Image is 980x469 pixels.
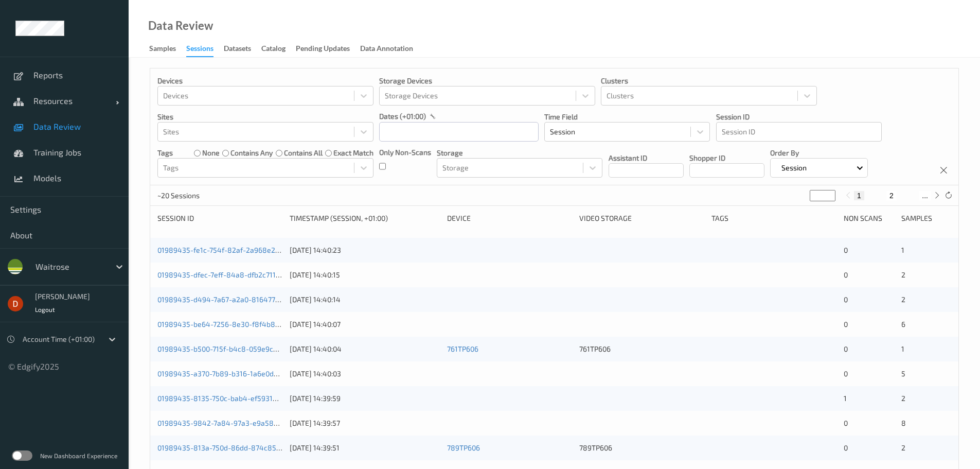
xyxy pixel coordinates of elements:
span: 8 [901,419,906,427]
p: Sites [157,112,373,122]
a: Samples [149,42,186,56]
label: contains all [284,148,323,158]
p: Assistant ID [609,153,684,163]
div: 789TP606 [579,443,704,453]
a: 01989435-be64-7256-8e30-f8f4b8b702b6 [157,320,299,328]
div: Device [447,213,572,223]
p: Devices [157,76,373,86]
label: none [202,148,220,158]
span: 0 [844,270,848,279]
p: Only Non-Scans [379,147,431,158]
span: 1 [901,344,904,353]
div: [DATE] 14:39:59 [290,393,440,404]
div: [DATE] 14:39:51 [290,443,440,453]
div: Samples [901,213,951,223]
div: Sessions [186,43,213,57]
a: 761TP606 [447,344,478,353]
button: 2 [886,191,897,200]
span: 0 [844,443,848,452]
p: Tags [157,148,173,158]
span: 0 [844,344,848,353]
button: 1 [854,191,864,200]
p: Clusters [601,76,817,86]
span: 2 [901,270,905,279]
p: Session ID [716,112,882,122]
a: Catalog [261,42,296,56]
span: 0 [844,295,848,304]
span: 6 [901,320,905,328]
button: ... [919,191,931,200]
div: Datasets [224,43,251,56]
p: Storage [437,148,602,158]
div: Pending Updates [296,43,350,56]
span: 5 [901,369,905,378]
span: 2 [901,295,905,304]
div: Session ID [157,213,282,223]
span: 1 [844,394,847,403]
a: 01989435-9842-7a84-97a3-e9a58111ba72 [157,419,299,427]
span: 0 [844,320,848,328]
div: Data Annotation [360,43,413,56]
span: 0 [844,246,848,254]
a: Pending Updates [296,42,360,56]
p: Shopper ID [689,153,764,163]
a: 01989435-dfec-7eff-84a8-dfb2c7114d7b [157,270,292,279]
p: dates (+01:00) [379,111,426,121]
div: Data Review [148,21,213,31]
div: [DATE] 14:40:03 [290,369,440,379]
div: [DATE] 14:40:23 [290,245,440,255]
a: 01989435-fe1c-754f-82af-2a968e2a552e [157,246,296,254]
p: Session [778,163,810,173]
div: [DATE] 14:40:04 [290,344,440,354]
a: Data Annotation [360,42,423,56]
label: contains any [230,148,273,158]
div: Non Scans [844,213,894,223]
div: 761TP606 [579,344,704,354]
a: 789TP606 [447,443,480,452]
div: Tags [711,213,836,223]
div: Catalog [261,43,286,56]
div: [DATE] 14:40:15 [290,270,440,280]
div: [DATE] 14:40:14 [290,294,440,305]
span: 1 [901,246,904,254]
p: ~20 Sessions [157,190,235,201]
div: Timestamp (Session, +01:00) [290,213,440,223]
div: Video Storage [579,213,704,223]
a: 01989435-b500-715f-b4c8-059e9c577b46 [157,344,297,353]
span: 2 [901,443,905,452]
a: 01989435-a370-7b89-b316-1a6e0db0f7be [157,369,296,378]
div: [DATE] 14:39:57 [290,418,440,428]
a: 01989435-813a-750d-86dd-874c855fca6e [157,443,299,452]
label: exact match [333,148,373,158]
span: 2 [901,394,905,403]
div: [DATE] 14:40:07 [290,319,440,329]
div: Samples [149,43,176,56]
span: 0 [844,419,848,427]
p: Order By [770,148,868,158]
a: Datasets [224,42,261,56]
p: Storage Devices [379,76,595,86]
span: 0 [844,369,848,378]
a: 01989435-8135-750c-bab4-ef5931807676 [157,394,297,403]
a: Sessions [186,42,224,57]
a: 01989435-d494-7a67-a2a0-816477a4cd08 [157,295,300,304]
p: Time Field [544,112,710,122]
